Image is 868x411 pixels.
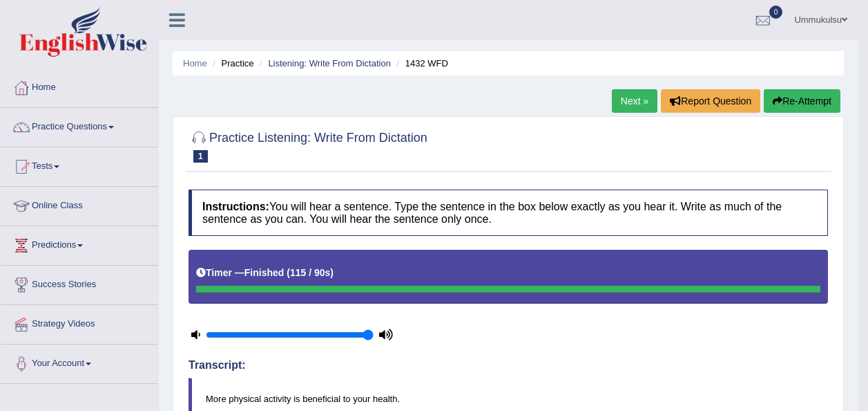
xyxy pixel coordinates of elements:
[769,6,783,19] span: 0
[661,89,760,113] button: Report Question
[189,190,828,236] h4: You will hear a sentence. Type the sentence in the box below exactly as you hear it. Write as muc...
[268,58,391,68] a: Listening: Write From Dictation
[1,345,158,379] a: Your Account
[1,305,158,340] a: Strategy Videos
[764,89,840,113] button: Re-Attempt
[189,128,427,163] h2: Practice Listening: Write From Dictation
[1,147,158,182] a: Tests
[202,201,269,212] b: Instructions:
[193,150,208,163] span: 1
[612,89,657,113] a: Next »
[1,187,158,221] a: Online Class
[394,57,448,70] li: 1432 WFD
[196,268,334,278] h5: Timer —
[183,58,207,68] a: Home
[1,68,158,103] a: Home
[330,267,334,278] b: )
[287,267,290,278] b: (
[1,226,158,261] a: Predictions
[1,108,158,143] a: Practice Questions
[189,359,828,372] h4: Transcript:
[290,267,330,278] b: 115 / 90s
[1,266,158,300] a: Success Stories
[209,57,253,70] li: Practice
[244,267,284,278] b: Finished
